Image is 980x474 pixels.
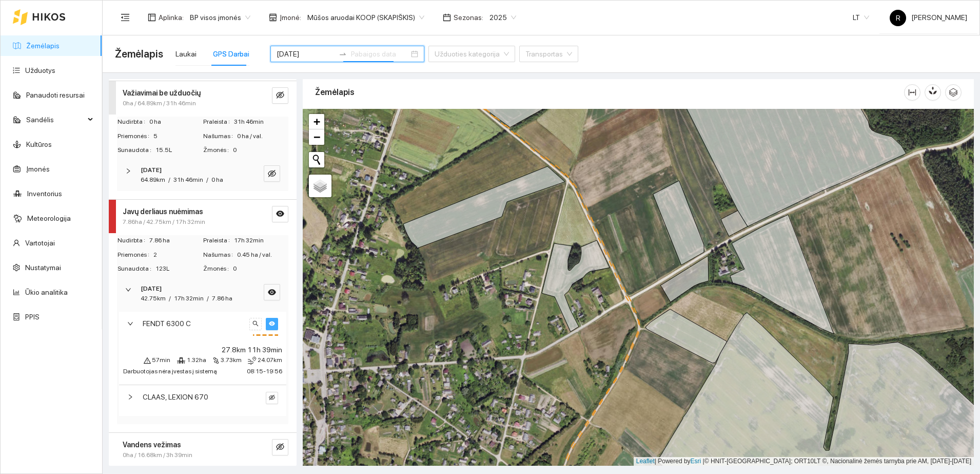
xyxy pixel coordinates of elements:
[896,10,900,26] span: R
[272,439,288,456] button: eye-invisible
[175,48,197,60] div: Laukai
[269,320,275,328] span: eye
[149,236,202,245] span: 7.86 ha
[443,13,451,22] span: calendar
[25,239,55,247] a: Vartotojai
[207,295,209,302] span: /
[634,457,974,466] div: | Powered by © HNIT-[GEOGRAPHIC_DATA]; ORT10LT ©, Nacionalinė žemės tarnyba prie AM, [DATE]-[DATE]
[269,394,275,402] span: eye-invisible
[269,13,277,22] span: shop
[149,117,202,127] span: 0 ha
[339,50,347,58] span: swap-right
[309,114,324,129] a: Zoom in
[234,236,288,245] span: 17h 32min
[148,13,156,22] span: layout
[252,320,259,328] span: search
[119,385,286,415] div: CLAAS, LEXION 670eye-invisible
[454,12,483,23] span: Sezonas :
[117,250,153,260] span: Priemonės
[309,175,331,197] a: Layers
[121,13,130,22] span: menu-fold
[26,42,60,50] a: Žemėlapis
[123,217,205,227] span: 7.86ha / 42.75km / 17h 32min
[203,145,233,155] span: Žmonės
[203,236,234,245] span: Praleista
[27,189,62,198] a: Inventorius
[109,433,297,466] div: Vandens vežimas0ha / 16.68km / 3h 39mineye-invisible
[123,207,203,216] strong: Javų derliaus nuėmimas
[169,295,171,302] span: /
[153,250,202,260] span: 2
[174,295,204,302] span: 17h 32min
[853,10,869,25] span: LT
[123,368,217,375] span: Darbuotojas nėra įvestas į sistemą
[280,12,301,23] span: Įmonė :
[309,152,324,167] button: Initiate a new search
[125,168,131,174] span: right
[313,115,320,128] span: +
[115,46,163,62] span: Žemėlapis
[203,131,237,141] span: Našumas
[213,48,249,60] div: GPS Darbai
[155,145,202,155] span: 15.5L
[141,176,165,183] span: 64.89km
[25,313,40,321] a: PPIS
[143,391,208,403] span: CLAAS, LEXION 670
[222,344,282,355] span: 27.8km 11h 39min
[351,48,409,60] input: Pabaigos data
[890,13,967,22] span: [PERSON_NAME]
[127,394,133,400] span: right
[309,129,324,145] a: Zoom out
[141,285,162,292] strong: [DATE]
[212,357,220,364] span: node-index
[247,368,282,375] span: 08:15 - 19:56
[211,176,223,183] span: 0 ha
[206,176,208,183] span: /
[144,357,151,364] span: warning
[117,159,288,191] div: [DATE]64.89km/31h 46min/0 haeye-invisible
[276,210,284,219] span: eye
[203,264,233,274] span: Žmonės
[307,10,424,25] span: Mūšos aruodai KOOP (SKAPIŠKIS)
[276,443,284,452] span: eye-invisible
[141,166,162,174] strong: [DATE]
[276,91,284,101] span: eye-invisible
[277,48,335,60] input: Pradžios data
[117,117,149,127] span: Nudirbta
[489,10,516,25] span: 2025
[117,278,288,310] div: [DATE]42.75km/17h 32min/7.86 haeye
[26,165,50,173] a: Įmonės
[268,288,276,298] span: eye
[25,263,61,272] a: Nustatymai
[123,450,192,460] span: 0ha / 16.68km / 3h 39min
[109,200,297,233] div: Javų derliaus nuėmimas7.86ha / 42.75km / 17h 32mineye
[127,320,133,327] span: right
[703,458,704,465] span: |
[313,130,320,143] span: −
[119,312,286,342] div: FENDT 6300 Csearcheye
[249,318,262,330] button: search
[233,145,288,155] span: 0
[155,264,202,274] span: 123L
[272,206,288,222] button: eye
[168,176,170,183] span: /
[25,288,68,296] a: Ūkio analitika
[117,131,153,141] span: Priemonės
[237,131,288,141] span: 0 ha / val.
[339,50,347,58] span: to
[272,87,288,104] button: eye-invisible
[315,78,904,107] div: Žemėlapis
[159,12,184,23] span: Aplinka :
[117,145,155,155] span: Sunaudota
[27,214,71,222] a: Meteorologija
[266,392,278,404] button: eye-invisible
[123,99,196,108] span: 0ha / 64.89km / 31h 46min
[212,295,232,302] span: 7.86 ha
[152,355,170,365] span: 57min
[234,117,288,127] span: 31h 46min
[117,264,155,274] span: Sunaudota
[25,66,55,74] a: Užduotys
[264,284,280,300] button: eye
[173,176,203,183] span: 31h 46min
[187,355,206,365] span: 1.32ha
